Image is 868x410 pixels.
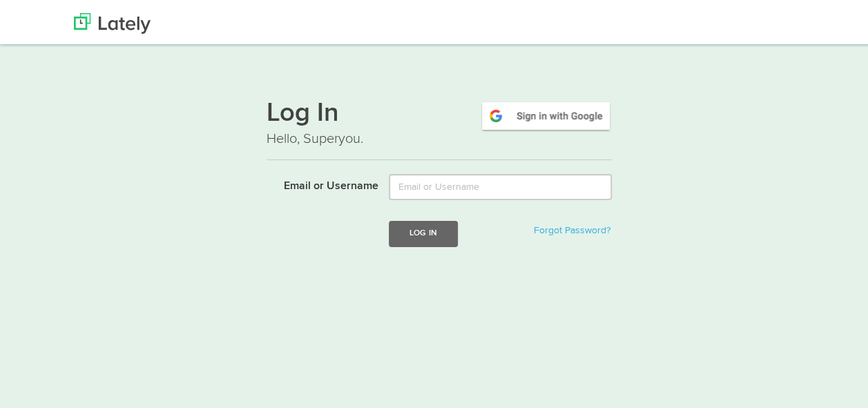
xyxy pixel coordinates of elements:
img: Lately [74,10,151,31]
img: google-signin.png [480,97,612,129]
p: Hello, Superyou. [267,126,612,146]
input: Email or Username [389,171,612,197]
a: Forgot Password? [534,223,610,233]
button: Log In [389,218,458,244]
label: Email or Username [256,171,378,192]
h1: Log In [267,97,612,126]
